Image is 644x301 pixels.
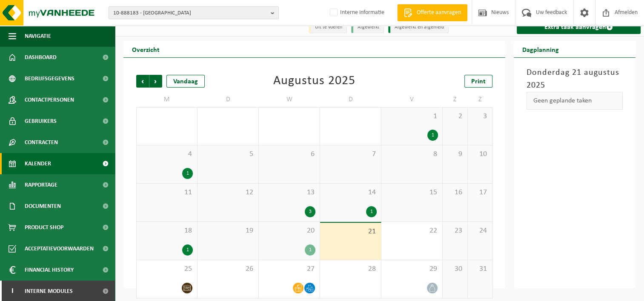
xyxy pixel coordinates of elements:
[25,132,58,153] span: Contracten
[202,188,254,197] span: 12
[447,112,463,121] span: 2
[25,174,57,196] span: Rapportage
[305,244,315,256] div: 1
[123,41,168,57] h2: Overzicht
[527,92,623,110] div: Geen geplande taken
[388,22,449,33] li: Afgewerkt en afgemeld
[386,112,438,121] span: 1
[386,188,438,197] span: 15
[447,150,463,159] span: 9
[472,150,488,159] span: 10
[324,227,377,236] span: 21
[25,68,74,89] span: Bedrijfsgegevens
[202,264,254,274] span: 26
[324,188,377,197] span: 14
[263,150,315,159] span: 6
[263,188,315,197] span: 13
[25,111,57,132] span: Gebruikers
[273,75,355,88] div: Augustus 2025
[141,150,193,159] span: 4
[259,92,320,107] td: W
[517,20,641,34] a: Extra taak aanvragen
[351,22,384,33] li: Afgewerkt
[149,75,162,88] span: Volgende
[136,92,197,107] td: M
[381,92,443,107] td: V
[263,264,315,274] span: 27
[182,168,193,179] div: 1
[166,75,205,88] div: Vandaag
[141,188,193,197] span: 11
[25,26,51,47] span: Navigatie
[464,75,492,88] a: Print
[415,9,463,17] span: Offerte aanvragen
[113,7,267,20] span: 10-888183 - [GEOGRAPHIC_DATA]
[386,264,438,274] span: 29
[386,150,438,159] span: 8
[202,226,254,236] span: 19
[25,153,51,174] span: Kalender
[472,188,488,197] span: 17
[472,264,488,274] span: 31
[386,226,438,236] span: 22
[366,206,377,217] div: 1
[472,112,488,121] span: 3
[527,66,623,92] h3: Donderdag 21 augustus 2025
[324,150,377,159] span: 7
[447,188,463,197] span: 16
[25,47,57,68] span: Dashboard
[25,259,74,281] span: Financial History
[324,264,377,274] span: 28
[182,244,193,256] div: 1
[320,92,381,107] td: D
[25,217,63,238] span: Product Shop
[305,206,315,217] div: 3
[141,226,193,236] span: 18
[25,238,94,259] span: Acceptatievoorwaarden
[514,41,567,57] h2: Dagplanning
[202,150,254,159] span: 5
[263,226,315,236] span: 20
[447,226,463,236] span: 23
[25,196,61,217] span: Documenten
[447,264,463,274] span: 30
[141,264,193,274] span: 25
[197,92,259,107] td: D
[136,75,149,88] span: Vorige
[471,78,486,85] span: Print
[109,6,279,19] button: 10-888183 - [GEOGRAPHIC_DATA]
[468,92,493,107] td: Z
[443,92,468,107] td: Z
[328,6,384,19] label: Interne informatie
[472,226,488,236] span: 24
[309,22,347,33] li: Uit te voeren
[427,130,438,141] div: 1
[397,4,467,21] a: Offerte aanvragen
[25,89,74,111] span: Contactpersonen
